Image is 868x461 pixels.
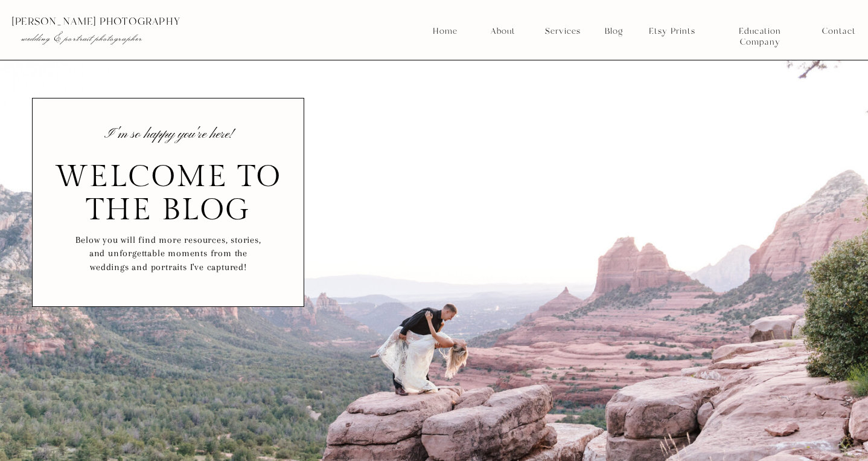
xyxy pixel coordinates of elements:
[432,26,458,37] a: Home
[540,26,585,37] a: Services
[487,26,518,37] a: About
[11,16,245,27] p: [PERSON_NAME] photography
[601,26,627,37] a: Blog
[644,26,700,37] a: Etsy Prints
[74,233,263,278] p: Below you will find more resources, stories, and unforgettable moments from the weddings and port...
[101,129,235,146] h3: I'm so happy you're here!
[21,32,220,44] p: wedding & portrait photographer
[718,26,802,37] a: Education Company
[822,26,855,37] a: Contact
[54,160,282,219] h2: Welcome to the blog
